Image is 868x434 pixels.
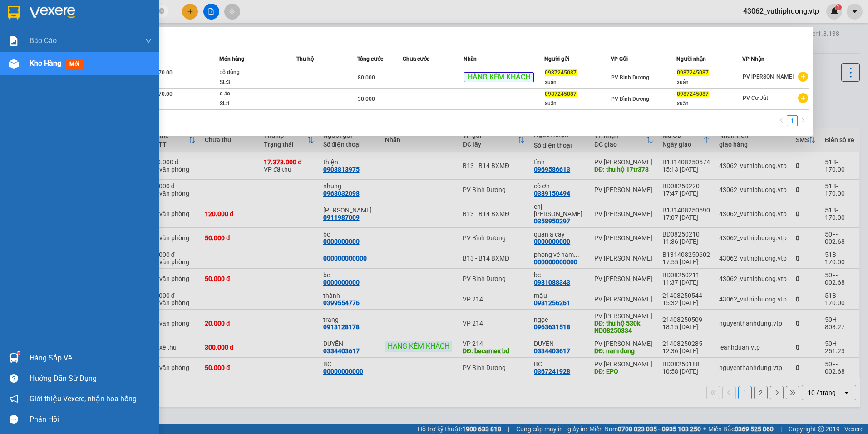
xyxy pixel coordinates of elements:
img: warehouse-icon [9,59,19,69]
span: 0987245087 [545,91,577,97]
div: xuân [545,99,610,108]
div: SL: 3 [220,78,288,88]
span: 0987245087 [677,91,709,97]
span: Báo cáo [30,35,57,46]
span: mới [66,59,83,69]
div: xuân [677,99,742,108]
span: VP Nhận [742,56,764,62]
span: Kho hàng [30,59,61,68]
span: down [145,37,152,44]
img: solution-icon [9,36,19,46]
span: PV Bình Dương [611,74,649,81]
div: Hướng dẫn sử dụng [30,372,152,385]
div: q áo [220,89,288,99]
span: Món hàng [219,56,244,62]
span: 80.000 [358,74,375,81]
div: đồ dùng [220,68,288,78]
span: 0987245087 [545,69,577,76]
img: warehouse-icon [9,353,19,363]
span: left [779,118,784,123]
div: xuân [677,78,742,87]
li: 1 [787,115,798,126]
span: Thu hộ [296,56,314,62]
div: xuân [545,78,610,87]
span: PV Cư Jút [743,95,768,101]
button: left [776,115,787,126]
sup: 1 [17,352,20,355]
div: Hàng sắp về [30,351,152,365]
div: Phản hồi [30,413,152,426]
span: message [10,415,18,424]
span: Giới thiệu Vexere, nhận hoa hồng [30,393,137,404]
span: PV [PERSON_NAME] [743,74,794,80]
span: PV Bình Dương [611,96,649,102]
span: plus-circle [798,93,808,103]
span: 30.000 [358,96,375,102]
span: Người gửi [544,56,569,62]
span: Người nhận [676,56,706,62]
span: question-circle [10,374,18,383]
span: 0987245087 [677,69,709,76]
span: Nhãn [464,56,477,62]
li: Previous Page [776,115,787,126]
span: HÀNG KÈM KHÁCH [464,72,534,83]
img: logo-vxr [8,6,20,20]
span: right [800,118,806,123]
span: Chưa cước [403,56,429,62]
span: Tổng cước [357,56,383,62]
span: close-circle [159,8,164,14]
span: VP Gửi [611,56,628,62]
button: right [798,115,809,126]
span: close-circle [159,7,164,16]
span: plus-circle [798,72,808,82]
div: SL: 1 [220,99,288,109]
li: Next Page [798,115,809,126]
span: notification [10,395,18,403]
a: 1 [787,116,797,126]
